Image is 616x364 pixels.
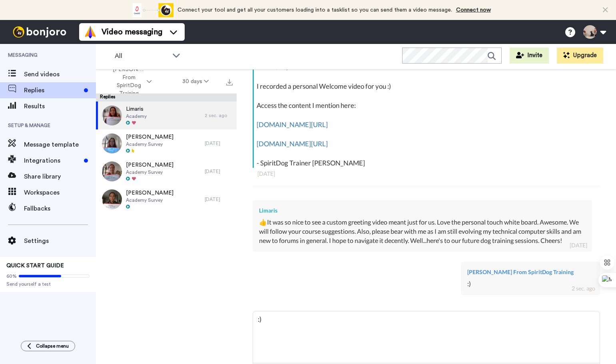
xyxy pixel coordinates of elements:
[113,66,145,97] span: [PERSON_NAME] From SpiritDog Training
[24,140,96,149] span: Message template
[102,105,122,125] img: e719eab9-67b4-4d4d-ae14-a756b4ea66e9-thumb.jpg
[6,281,90,287] span: Send yourself a test
[126,189,173,197] span: [PERSON_NAME]
[84,26,97,38] img: vm-color.svg
[126,105,147,113] span: Limaris
[257,62,598,168] div: Hi Limaris, I recorded a personal Welcome video for you :) Access the content I mention here: - S...
[96,185,237,213] a: [PERSON_NAME]Academy Survey[DATE]
[24,70,96,79] span: Send videos
[102,26,162,38] span: Video messaging
[570,241,587,249] div: [DATE]
[205,112,233,119] div: 2 sec. ago
[102,133,122,153] img: 6236f4fa-03ed-4ccf-8d9b-af9cdf4e2feb-thumb.jpg
[96,101,237,129] a: LimarisAcademy2 sec. ago
[205,140,233,147] div: [DATE]
[167,74,224,89] button: 30 days
[96,93,237,101] div: Replies
[205,196,233,203] div: [DATE]
[102,161,122,181] img: 5372ea73-8e7d-4c3b-ab5a-12de0485811a-thumb.jpg
[102,189,122,209] img: 14f53bf2-9782-4e16-906f-ebef0a4a4cc8-thumb.jpg
[126,161,173,169] span: [PERSON_NAME]
[6,263,64,269] span: QUICK START GUIDE
[205,168,233,175] div: [DATE]
[467,279,594,288] div: :)
[98,62,167,101] button: [PERSON_NAME] From SpiritDog Training
[257,170,595,178] div: [DATE]
[24,188,96,197] span: Workspaces
[96,157,237,185] a: [PERSON_NAME]Academy Survey[DATE]
[126,133,173,141] span: [PERSON_NAME]
[130,3,173,17] div: animation
[126,169,173,175] span: Academy Survey
[24,101,96,111] span: Results
[115,51,168,61] span: All
[259,207,586,215] div: Limaris
[259,218,586,245] div: 👍It was so nice to see a custom greeting video meant just for us. Love the personal touch white b...
[456,7,491,13] a: Connect now
[36,343,69,349] span: Collapse menu
[177,7,452,13] span: Connect your tool and get all your customers loading into a tasklist so you can send them a video...
[224,76,235,88] button: Export all results that match these filters now.
[226,79,233,86] img: export.svg
[21,341,75,351] button: Collapse menu
[557,48,603,64] button: Upgrade
[467,268,594,276] div: [PERSON_NAME] From SpiritDog Training
[510,48,549,64] button: Invite
[126,197,173,203] span: Academy Survey
[24,86,81,95] span: Replies
[96,129,237,157] a: [PERSON_NAME]Academy Survey[DATE]
[6,273,17,279] span: 60%
[126,141,173,147] span: Academy Survey
[24,204,96,213] span: Fallbacks
[572,284,595,292] div: 2 sec. ago
[10,26,70,38] img: bj-logo-header-white.svg
[24,156,81,165] span: Integrations
[24,236,96,246] span: Settings
[257,120,328,129] a: [DOMAIN_NAME][URL]
[257,139,328,148] a: [DOMAIN_NAME][URL]
[126,113,147,119] span: Academy
[24,172,96,181] span: Share library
